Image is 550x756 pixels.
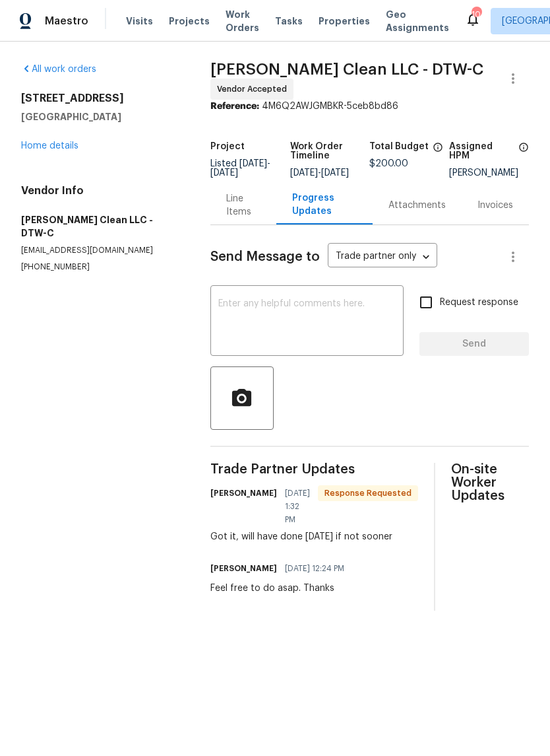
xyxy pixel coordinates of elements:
span: Geo Assignments [386,8,449,34]
span: Properties [319,15,370,28]
span: Vendor Accepted [217,83,292,96]
span: [DATE] [290,168,318,178]
span: [DATE] [321,168,349,178]
span: Work Orders [226,8,259,34]
span: [DATE] 12:24 PM [285,562,344,575]
div: Invoices [477,199,513,212]
span: Send Message to [210,250,320,263]
h5: Assigned HPM [449,142,514,160]
span: - [290,168,349,178]
p: [PHONE_NUMBER] [21,261,179,273]
h5: [GEOGRAPHIC_DATA] [21,110,179,123]
div: Line Items [226,192,260,219]
h2: [STREET_ADDRESS] [21,92,179,105]
h5: Work Order Timeline [290,142,370,160]
span: Tasks [275,17,303,26]
h4: Vendor Info [21,184,179,197]
a: All work orders [21,65,96,74]
div: Got it, will have done [DATE] if not sooner [210,530,418,543]
h5: Total Budget [369,142,429,151]
span: Maestro [45,15,88,28]
span: - [210,159,270,178]
b: Reference: [210,102,259,111]
div: Attachments [388,199,446,212]
span: Trade Partner Updates [210,463,418,476]
span: The total cost of line items that have been proposed by Opendoor. This sum includes line items th... [433,142,443,159]
span: The hpm assigned to this work order. [518,142,529,168]
h6: [PERSON_NAME] [210,487,277,500]
div: [PERSON_NAME] [449,168,529,178]
h5: Project [210,142,245,151]
span: Request response [440,296,518,310]
h5: [PERSON_NAME] Clean LLC - DTW-C [21,213,179,240]
div: 10 [472,8,481,21]
div: Feel free to do asap. Thanks [210,582,352,595]
div: Progress Updates [292,191,357,218]
h6: [PERSON_NAME] [210,562,277,575]
span: [DATE] [210,168,238,178]
a: Home details [21,141,78,151]
div: Trade partner only [328,246,437,268]
span: [PERSON_NAME] Clean LLC - DTW-C [210,61,483,77]
span: Visits [126,15,153,28]
span: On-site Worker Updates [451,463,529,502]
div: 4M6Q2AWJGMBKR-5ceb8bd86 [210,100,529,113]
span: $200.00 [369,159,408,168]
span: Listed [210,159,270,178]
span: Response Requested [319,487,417,500]
span: [DATE] 1:32 PM [285,487,310,526]
span: [DATE] [239,159,267,168]
p: [EMAIL_ADDRESS][DOMAIN_NAME] [21,245,179,256]
span: Projects [169,15,210,28]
